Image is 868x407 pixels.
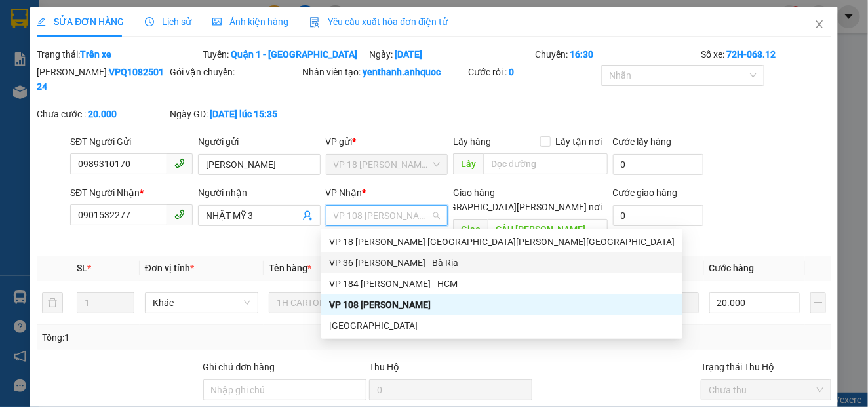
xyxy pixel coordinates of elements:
div: Người nhận [198,185,321,200]
span: close [814,19,825,29]
input: VD: Bàn, Ghế [269,292,382,313]
span: Gửi: [11,12,31,26]
span: Tên hàng [269,263,311,273]
span: phone [174,158,185,168]
div: VP 18 Nguyễn Thái Bình - Quận 1 [321,231,682,252]
span: [GEOGRAPHIC_DATA][PERSON_NAME] nơi [424,200,608,214]
input: Ghi chú đơn hàng [203,379,366,400]
b: [DATE] lúc 15:35 [210,109,277,119]
label: Cước giao hàng [613,187,678,198]
img: icon [309,17,320,28]
div: 0978242813 [125,74,231,92]
button: plus [810,292,825,313]
div: Trạng thái: [35,47,201,62]
label: Ghi chú đơn hàng [203,362,275,372]
b: Quận 1 - [GEOGRAPHIC_DATA] [231,49,358,60]
span: picture [212,17,222,26]
button: Close [801,7,838,43]
span: user-add [302,210,313,221]
span: Lấy [453,153,483,174]
span: Thu Hộ [369,362,399,372]
b: Trên xe [80,49,111,60]
span: phone [174,209,185,220]
div: VP 36 [PERSON_NAME] - Bà Rịa [11,11,116,58]
div: Ngày GD: [170,107,300,121]
span: VP 18 Nguyễn Thái Bình - Quận 1 [334,155,441,174]
div: A HOÀNG [125,58,231,74]
div: Chưa cước : [37,107,167,121]
div: [PERSON_NAME]: [37,65,167,94]
span: Lấy tận nơi [551,134,608,149]
div: VP 108 Lê Hồng Phong - Vũng Tàu [321,294,682,315]
div: Tuyến: [202,47,368,62]
span: Chưa thu [709,380,823,400]
b: 16:30 [570,49,593,60]
span: Ảnh kiện hàng [212,16,288,27]
input: Cước lấy hàng [613,154,703,175]
div: Nhân viên tạo: [302,65,465,79]
div: VP 36 [PERSON_NAME] - Bà Rịa [329,256,675,270]
span: VP 108 Lê Hồng Phong - Vũng Tàu [334,206,441,225]
span: Đơn vị tính [145,263,194,273]
b: 0 [509,67,515,77]
span: Nhận: [125,12,157,26]
div: Ngày: [368,47,534,62]
span: Lấy hàng [453,136,491,147]
span: clock-circle [145,17,154,26]
span: SL [77,263,87,273]
span: SỬA ĐƠN HÀNG [37,16,124,27]
div: 0366867962 [11,74,116,92]
div: SĐT Người Gửi [70,134,193,149]
div: Cước rồi : [469,65,599,79]
div: VP 36 Lê Thành Duy - Bà Rịa [321,252,682,273]
div: VP 184 Nguyễn Văn Trỗi - HCM [321,273,682,294]
div: Long hải [321,315,682,336]
div: Gói vận chuyển: [170,65,300,79]
span: VPNVT [144,92,207,115]
div: VP 108 [PERSON_NAME] [329,298,675,312]
span: edit [37,17,46,26]
span: Lịch sử [145,16,191,27]
div: Trạng thái Thu Hộ [701,360,831,374]
span: VP Nhận [326,187,363,198]
div: Chuyến: [534,47,700,62]
label: Cước lấy hàng [613,136,672,147]
span: Cước hàng [709,263,755,273]
div: VP 184 [PERSON_NAME] - HCM [329,277,675,291]
div: Người gửi [198,134,321,149]
input: Cước giao hàng [613,205,703,226]
b: [DATE] [395,49,422,60]
div: [GEOGRAPHIC_DATA] [329,319,675,333]
div: Tổng: 1 [42,330,336,345]
span: Giao [453,219,488,240]
input: Dọc đường [483,153,607,174]
div: VP 18 [PERSON_NAME] [GEOGRAPHIC_DATA][PERSON_NAME][GEOGRAPHIC_DATA] [329,235,675,249]
b: 72H-068.12 [726,49,776,60]
div: VP gửi [326,134,448,149]
b: 20.000 [88,109,117,119]
div: C THƯ [11,58,116,74]
input: Dọc đường [488,219,607,240]
b: yenthanh.anhquoc [363,67,441,77]
div: VP 184 [PERSON_NAME] - HCM [125,11,231,58]
span: Yêu cầu xuất hóa đơn điện tử [309,16,448,27]
span: Khác [153,293,250,313]
div: Số xe: [700,47,833,62]
div: SĐT Người Nhận [70,185,193,200]
span: Giao hàng [453,187,495,198]
button: delete [42,292,63,313]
